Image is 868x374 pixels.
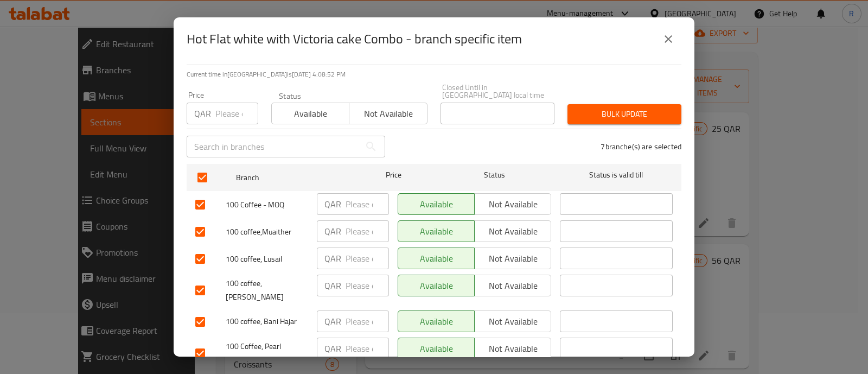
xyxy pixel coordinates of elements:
[479,224,547,239] span: Not available
[236,171,349,185] span: Branch
[567,104,681,124] button: Bulk update
[324,315,341,328] p: QAR
[194,107,211,120] p: QAR
[324,279,341,292] p: QAR
[324,198,341,211] p: QAR
[398,338,475,359] button: Available
[346,193,389,215] input: Please enter price
[403,196,470,212] span: Available
[324,342,341,355] p: QAR
[479,251,547,267] span: Not available
[215,103,258,124] input: Please enter price
[226,198,308,212] span: 100 Coffee - MOQ
[398,275,475,296] button: Available
[354,106,423,122] span: Not available
[474,193,551,215] button: Not available
[271,103,349,124] button: Available
[226,315,308,328] span: 100 coffee, Bani Hajar
[560,168,673,182] span: Status is valid till
[226,225,308,239] span: 100 coffee,Muaither
[398,193,475,215] button: Available
[474,248,551,269] button: Not available
[438,168,551,182] span: Status
[479,278,547,294] span: Not available
[403,251,470,267] span: Available
[226,277,308,304] span: 100 coffee, [PERSON_NAME]
[358,168,430,182] span: Price
[324,225,341,238] p: QAR
[187,136,360,157] input: Search in branches
[346,248,389,269] input: Please enter price
[226,340,308,367] span: 100 Coffee, Pearl [GEOGRAPHIC_DATA]
[479,341,547,357] span: Not available
[398,248,475,269] button: Available
[403,341,470,357] span: Available
[187,30,522,48] h2: Hot Flat white with Victoria cake Combo - branch specific item
[474,310,551,332] button: Not available
[346,310,389,332] input: Please enter price
[479,196,547,212] span: Not available
[403,224,470,239] span: Available
[187,69,681,79] p: Current time in [GEOGRAPHIC_DATA] is [DATE] 4:08:52 PM
[474,275,551,296] button: Not available
[398,310,475,332] button: Available
[349,103,427,124] button: Not available
[576,107,673,121] span: Bulk update
[474,220,551,242] button: Not available
[403,278,470,294] span: Available
[226,252,308,266] span: 100 coffee, Lusail
[403,314,470,329] span: Available
[276,106,345,122] span: Available
[474,338,551,359] button: Not available
[398,220,475,242] button: Available
[346,275,389,296] input: Please enter price
[479,314,547,329] span: Not available
[324,252,341,265] p: QAR
[655,26,681,52] button: close
[346,338,389,359] input: Please enter price
[601,141,681,152] p: 7 branche(s) are selected
[346,220,389,242] input: Please enter price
